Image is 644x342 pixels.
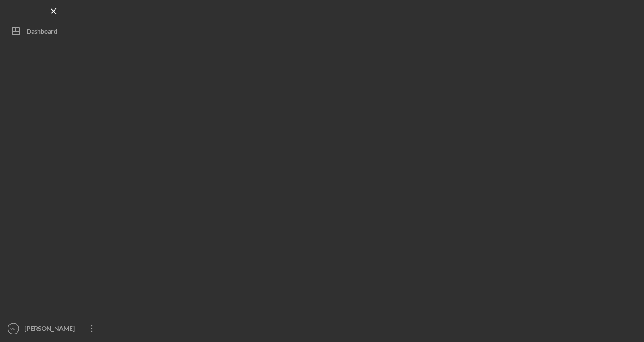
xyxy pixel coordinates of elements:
[27,22,57,42] div: Dashboard
[22,320,80,340] div: [PERSON_NAME]
[4,320,103,338] button: WJ[PERSON_NAME]
[10,326,17,331] text: WJ
[4,22,103,40] button: Dashboard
